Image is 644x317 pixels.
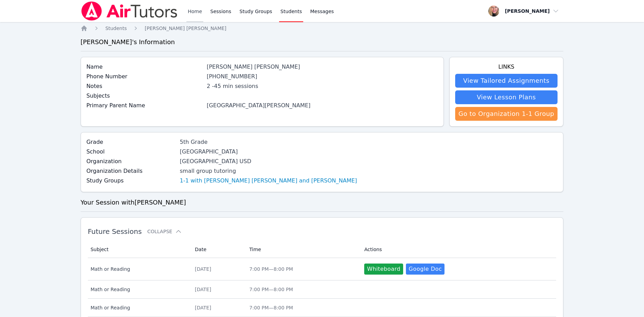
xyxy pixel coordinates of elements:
[86,138,176,146] label: Grade
[207,73,257,80] a: [PHONE_NUMBER]
[105,26,127,31] span: Students
[180,138,357,146] div: 5th Grade
[180,167,357,175] div: small group tutoring
[195,286,241,293] div: [DATE]
[88,241,191,258] th: Subject
[207,63,438,71] div: [PERSON_NAME] [PERSON_NAME]
[360,241,556,258] th: Actions
[455,63,558,71] h4: Links
[81,37,564,47] h3: [PERSON_NAME] 's Information
[310,8,334,15] span: Messages
[81,1,178,21] img: Air Tutors
[147,228,182,235] button: Collapse
[455,107,558,121] a: Go to Organization 1-1 Group
[86,92,203,100] label: Subjects
[88,299,556,317] tr: Math or Reading[DATE]7:00 PM—8:00 PM
[249,266,293,272] span: 7:00 PM — 8:00 PM
[195,304,241,311] div: [DATE]
[364,264,403,275] button: Whiteboard
[245,241,360,258] th: Time
[86,148,176,156] label: School
[81,198,564,207] h3: Your Session with [PERSON_NAME]
[207,101,438,110] div: [GEOGRAPHIC_DATA][PERSON_NAME]
[180,157,357,166] div: [GEOGRAPHIC_DATA] USD
[86,101,203,110] label: Primary Parent Name
[86,72,203,81] label: Phone Number
[91,286,187,293] span: Math or Reading
[145,25,226,32] a: [PERSON_NAME] [PERSON_NAME]
[88,280,556,299] tr: Math or Reading[DATE]7:00 PM—8:00 PM
[180,148,357,156] div: [GEOGRAPHIC_DATA]
[88,227,142,236] span: Future Sessions
[86,167,176,175] label: Organization Details
[249,305,293,310] span: 7:00 PM — 8:00 PM
[145,26,226,31] span: [PERSON_NAME] [PERSON_NAME]
[81,25,564,32] nav: Breadcrumb
[91,304,187,311] span: Math or Reading
[195,266,241,273] div: [DATE]
[455,74,558,88] a: View Tailored Assignments
[180,177,357,185] a: 1-1 with [PERSON_NAME] [PERSON_NAME] and [PERSON_NAME]
[105,25,127,32] a: Students
[86,177,176,185] label: Study Groups
[249,287,293,292] span: 7:00 PM — 8:00 PM
[455,90,558,104] a: View Lesson Plans
[406,264,444,275] a: Google Doc
[86,82,203,90] label: Notes
[207,82,438,90] div: 2 -45 min sessions
[191,241,245,258] th: Date
[86,157,176,166] label: Organization
[91,266,187,273] span: Math or Reading
[88,258,556,280] tr: Math or Reading[DATE]7:00 PM—8:00 PMWhiteboardGoogle Doc
[86,63,203,71] label: Name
